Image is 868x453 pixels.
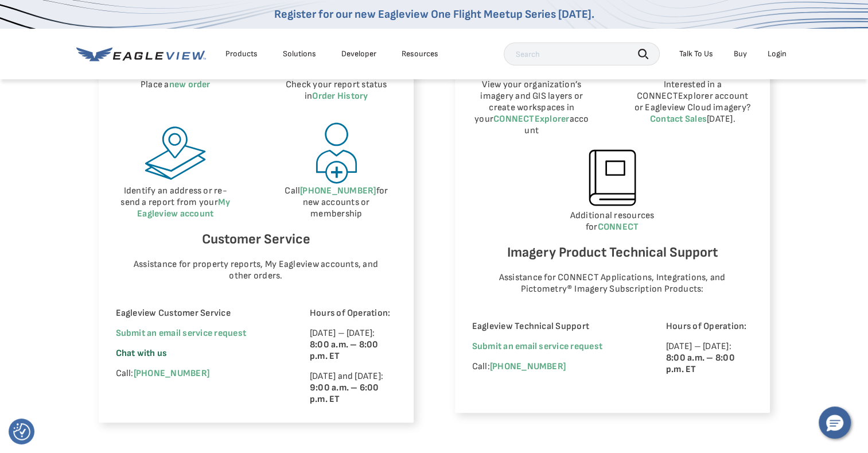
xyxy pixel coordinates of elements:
button: Hello, have a question? Let’s chat. [819,406,851,439]
p: Call for new accounts or membership [277,185,396,220]
p: View your organization’s imagery and GIS layers or create workspaces in your account [472,79,592,137]
p: Eagleview Customer Service [116,308,278,319]
a: My Eagleview account [137,197,230,219]
h6: Imagery Product Technical Support [472,242,753,264]
p: Call: [116,368,278,380]
a: CONNECT [598,222,639,233]
a: Order History [312,91,368,102]
p: Eagleview Technical Support [472,321,635,332]
p: Interested in a CONNECTExplorer account or Eagleview Cloud imagery? [DATE]. [633,79,753,125]
p: Assistance for property reports, My Eagleview accounts, and other orders. [127,259,385,282]
p: Call: [472,361,635,373]
a: CONNECTExplorer [493,114,570,125]
p: Identify an address or re-send a report from your [116,185,236,220]
input: Search [504,42,660,65]
a: Buy [734,49,747,59]
a: Developer [341,49,376,59]
span: Chat with us [116,348,168,359]
p: Additional resources for [472,210,753,233]
a: [PHONE_NUMBER] [300,185,376,196]
a: [PHONE_NUMBER] [490,361,566,372]
p: Place a [116,79,236,91]
p: Check your report status in [277,79,396,102]
div: Login [768,49,787,59]
div: Products [225,49,258,59]
p: [DATE] and [DATE]: [310,371,396,405]
strong: 9:00 a.m. – 6:00 p.m. ET [310,382,379,405]
p: Assistance for CONNECT Applications, Integrations, and Pictometry® Imagery Subscription Products: [483,272,741,295]
a: Submit an email service request [472,341,602,352]
div: Resources [402,49,438,59]
button: Consent Preferences [13,423,30,440]
a: Contact Sales [650,114,707,125]
img: Revisit consent button [13,423,30,440]
p: Hours of Operation: [310,308,396,319]
p: [DATE] – [DATE]: [310,328,396,362]
div: Talk To Us [679,49,713,59]
a: Submit an email service request [116,328,246,339]
h6: Customer Service [116,229,396,250]
strong: 8:00 a.m. – 8:00 p.m. ET [310,339,379,362]
a: Register for our new Eagleview One Flight Meetup Series [DATE]. [274,7,594,21]
div: Solutions [283,49,316,59]
a: [PHONE_NUMBER] [134,368,209,379]
a: new order [169,79,211,90]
